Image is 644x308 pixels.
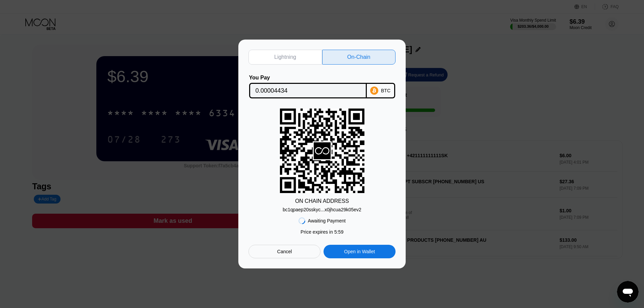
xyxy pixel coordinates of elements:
[324,245,396,258] div: Open in Wallet
[274,54,296,61] div: Lightning
[301,229,343,235] div: Price expires in
[283,207,361,212] div: bc1qpaep20sskyc...x0jhcua29k05ev2
[248,75,396,98] div: You PayBTC
[322,50,396,65] div: On-Chain
[344,248,375,255] div: Open in Wallet
[248,245,320,258] div: Cancel
[277,248,292,255] div: Cancel
[334,229,343,235] span: 5 : 59
[295,198,349,204] div: ON CHAIN ADDRESS
[617,281,639,303] iframe: Button to launch messaging window
[248,50,322,65] div: Lightning
[249,75,367,81] div: You Pay
[308,218,346,223] div: Awaiting Payment
[283,204,361,212] div: bc1qpaep20sskyc...x0jhcua29k05ev2
[381,88,390,93] div: BTC
[347,54,370,61] div: On-Chain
